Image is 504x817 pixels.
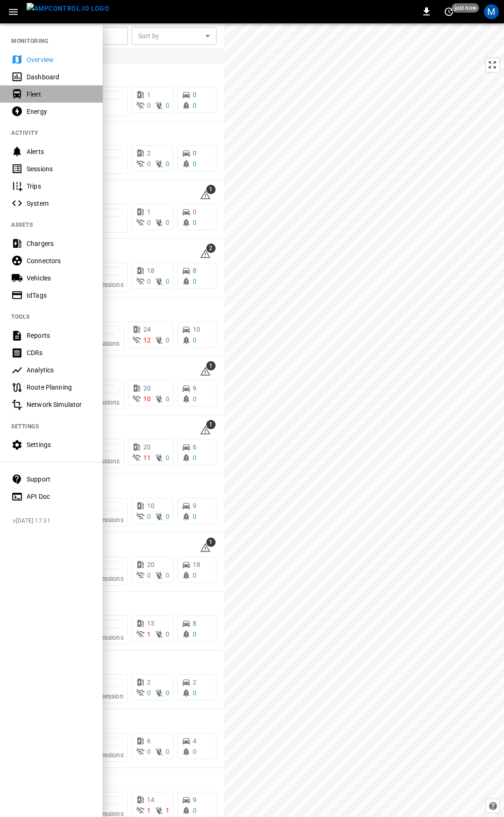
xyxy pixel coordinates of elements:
[27,365,91,375] div: Analytics
[27,107,91,116] div: Energy
[27,199,91,208] div: System
[27,331,91,340] div: Reports
[27,147,91,156] div: Alerts
[27,182,91,191] div: Trips
[27,55,91,64] div: Overview
[27,72,91,82] div: Dashboard
[27,90,91,99] div: Fleet
[27,400,91,409] div: Network Simulator
[452,3,479,13] span: just now
[27,256,91,265] div: Connectors
[27,440,91,449] div: Settings
[27,383,91,392] div: Route Planning
[27,475,91,484] div: Support
[441,4,456,19] button: set refresh interval
[13,517,95,526] span: v [DATE] 17:31
[27,239,91,248] div: Chargers
[27,3,109,14] img: ampcontrol.io logo
[27,492,91,501] div: API Doc
[27,273,91,283] div: Vehicles
[27,164,91,174] div: Sessions
[27,348,91,357] div: CDRs
[484,4,499,19] div: profile-icon
[27,291,91,300] div: IdTags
